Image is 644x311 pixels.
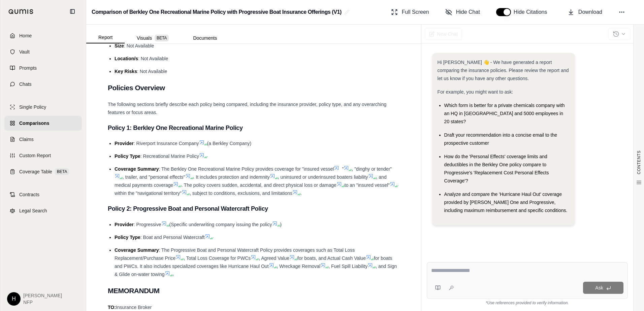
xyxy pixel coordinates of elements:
[345,182,390,188] span: to an "insured vessel"
[115,153,140,159] span: Policy Type
[92,6,342,18] h2: Comparison of Berkley One Recreational Marine Policy with Progressive Boat Insurance Offerings (V1)
[108,305,116,310] strong: TO:
[115,264,397,277] span: , and Sign & Glide on-water towing
[19,136,34,143] span: Claims
[427,299,628,306] div: *Use references provided to verify information.
[115,247,159,253] span: Coverage Summary
[444,103,565,124] span: Which form is better for a private chemicals company with an HQ in [GEOGRAPHIC_DATA] and 5000 emp...
[297,255,366,261] span: for boats, and Actual Cash Value
[184,255,251,261] span: , Total Loss Coverage for PWCs
[19,81,32,88] span: Chats
[115,235,140,240] span: Policy Type
[108,81,399,95] h2: Policies Overview
[278,174,368,180] span: , uninsured or underinsured boaters liability
[636,150,642,174] span: CONTENTS
[19,120,49,127] span: Comparisons
[155,35,169,41] span: BETA
[514,8,551,16] span: Hide Citations
[444,154,549,183] span: How do the 'Personal Effects' coverage limits and deductibles in the Berkley One policy compare t...
[115,247,355,261] span: : The Progressive Boat and Personal Watercraft Policy provides coverages such as Total Loss Repla...
[134,141,199,146] span: : Riverport Insurance Company
[4,132,82,147] a: Claims
[438,60,569,81] span: Hi [PERSON_NAME] 👋 - We have generated a report comparing the insurance policies. Please review t...
[280,222,282,227] span: )
[438,89,513,95] span: For example, you might want to ask:
[19,207,47,214] span: Legal Search
[4,148,82,163] a: Custom Report
[4,164,82,179] a: Coverage TableBETA
[19,168,52,175] span: Coverage Table
[328,264,367,269] span: , Fuel Spill Liability
[352,166,392,172] span: , "dinghy or tender"
[19,191,39,198] span: Contracts
[207,141,252,146] span: (a Berkley Company)
[19,48,30,55] span: Vault
[19,32,32,39] span: Home
[7,292,21,306] div: H
[19,104,46,110] span: Single Policy
[115,222,134,227] span: Provider
[159,166,334,172] span: : The Berkley One Recreational Marine Policy provides coverage for "insured vessel
[181,33,229,43] button: Documents
[565,5,605,19] button: Download
[173,272,174,277] span: .
[342,166,344,172] span: "
[444,132,557,146] span: Draft your recommendation into a concise email to the prospective customer
[444,192,568,213] span: Analyze and compare the 'Hurricane Haul Out' coverage provided by [PERSON_NAME] One and Progressi...
[578,8,602,16] span: Download
[4,44,82,59] a: Vault
[4,203,82,218] a: Legal Search
[23,299,62,306] span: NFP
[137,69,167,74] span: : Not Available
[4,116,82,131] a: Comparisons
[456,8,480,16] span: Hide Chat
[4,187,82,202] a: Contracts
[108,122,399,134] h3: Policy 1: Berkley One Recreational Marine Policy
[124,43,154,48] span: : Not Available
[115,141,134,146] span: Provider
[125,33,181,43] button: Visuals
[19,152,51,159] span: Custom Report
[23,292,62,299] span: [PERSON_NAME]
[8,9,34,14] img: Qumis Logo
[169,222,272,227] span: (Specific underwriting company issuing the policy
[55,168,69,175] span: BETA
[115,255,392,269] span: for boats and PWCs. It also includes specialized coverages like Hurricane Haul Out
[86,32,125,43] button: Report
[300,191,302,196] span: .
[123,174,185,180] span: , trailer, and "personal effects"
[115,69,137,74] span: Key Risks
[138,56,168,61] span: : Not Available
[140,153,199,159] span: : Recreational Marine Policy
[443,5,483,19] button: Hide Chat
[595,285,603,290] span: Ask
[190,191,292,196] span: , subject to conditions, exclusions, and limitations
[116,305,152,310] span: Insurance Broker
[4,28,82,43] a: Home
[193,174,270,180] span: . It includes protection and indemnity
[108,102,386,115] span: The following sections briefly describe each policy being compared, including the insurance provi...
[4,61,82,75] a: Prompts
[67,6,78,17] button: Collapse sidebar
[259,255,289,261] span: , Agreed Value
[402,8,429,16] span: Full Screen
[108,284,399,298] h2: MEMORANDUM
[4,77,82,92] a: Chats
[140,235,205,240] span: : Boat and Personal Watercraft
[115,166,159,172] span: Coverage Summary
[277,264,321,269] span: , Wreckage Removal
[115,56,138,61] span: Location/s
[388,5,432,19] button: Full Screen
[134,222,161,227] span: : Progressive
[115,43,124,48] span: Size
[181,182,336,188] span: . The policy covers sudden, accidental, and direct physical loss or damage
[108,203,399,215] h3: Policy 2: Progressive Boat and Personal Watercraft Policy
[19,65,37,71] span: Prompts
[115,191,182,196] span: within the "navigational territory"
[4,100,82,114] a: Single Policy
[583,282,623,294] button: Ask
